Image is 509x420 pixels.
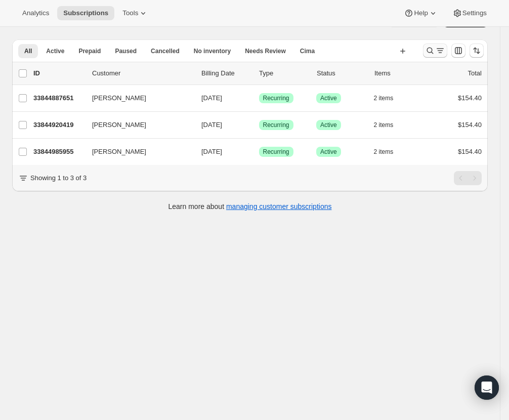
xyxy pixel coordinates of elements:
[320,121,337,129] span: Active
[33,93,84,103] p: 33844887651
[446,6,493,20] button: Settings
[317,68,366,78] p: Status
[398,6,444,20] button: Help
[374,118,405,132] button: 2 items
[468,68,482,78] p: Total
[92,93,146,103] span: [PERSON_NAME]
[194,47,231,55] span: No inventory
[24,47,32,55] span: All
[116,6,154,20] button: Tools
[92,147,146,157] span: [PERSON_NAME]
[46,47,64,55] span: Active
[33,145,482,159] div: 33844985955[PERSON_NAME][DATE]SuccessRecurringSuccessActive2 items$154.40
[470,44,484,58] button: Sort the results
[22,9,49,17] span: Analytics
[374,148,394,156] span: 2 items
[374,145,405,159] button: 2 items
[374,121,394,129] span: 2 items
[33,120,84,130] p: 33844920419
[86,144,187,160] button: [PERSON_NAME]
[451,44,465,58] button: Customize table column order and visibility
[63,9,108,17] span: Subscriptions
[168,201,332,212] p: Learn more about
[245,47,286,55] span: Needs Review
[33,147,84,157] p: 33844985955
[57,6,114,20] button: Subscriptions
[201,94,222,102] span: [DATE]
[458,121,482,129] span: $154.40
[458,148,482,155] span: $154.40
[86,117,187,133] button: [PERSON_NAME]
[92,68,193,78] p: Customer
[201,121,222,129] span: [DATE]
[92,120,146,130] span: [PERSON_NAME]
[320,148,337,156] span: Active
[33,68,84,78] p: ID
[454,171,482,185] nav: Pagination
[30,173,87,183] p: Showing 1 to 3 of 3
[263,94,289,102] span: Recurring
[320,94,337,102] span: Active
[151,47,180,55] span: Cancelled
[263,121,289,129] span: Recurring
[414,9,428,17] span: Help
[374,91,405,105] button: 2 items
[201,148,222,155] span: [DATE]
[78,47,101,55] span: Prepaid
[201,68,251,78] p: Billing Date
[33,91,482,105] div: 33844887651[PERSON_NAME][DATE]SuccessRecurringSuccessActive2 items$154.40
[16,6,55,20] button: Analytics
[115,47,137,55] span: Paused
[33,118,482,132] div: 33844920419[PERSON_NAME][DATE]SuccessRecurringSuccessActive2 items$154.40
[300,47,315,55] span: Cima
[122,9,138,17] span: Tools
[374,68,424,78] div: Items
[259,68,309,78] div: Type
[226,202,332,211] a: managing customer subscriptions
[33,68,482,78] div: IDCustomerBilling DateTypeStatusItemsTotal
[458,94,482,102] span: $154.40
[475,375,499,400] div: Open Intercom Messenger
[462,9,487,17] span: Settings
[395,44,411,58] button: Create new view
[263,148,289,156] span: Recurring
[374,94,394,102] span: 2 items
[423,44,447,58] button: Search and filter results
[86,90,187,106] button: [PERSON_NAME]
